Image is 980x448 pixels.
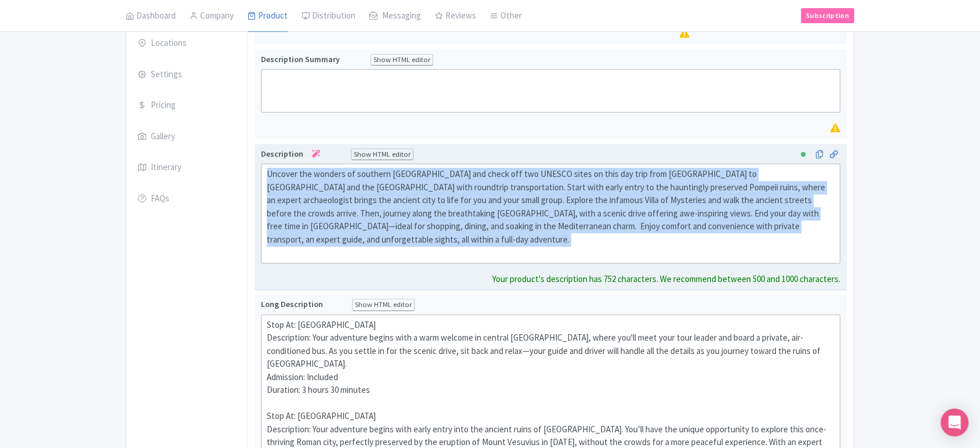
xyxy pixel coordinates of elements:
div: Open Intercom Messenger [941,409,968,436]
div: Uncover the wonders of southern [GEOGRAPHIC_DATA] and check off two UNESCO sites on this day trip... [267,168,834,259]
a: Settings [126,59,247,91]
a: Pricing [126,89,247,122]
div: Your product's description has 752 characters. We recommend between 500 and 1000 characters. [492,273,840,286]
a: Gallery [126,121,247,153]
a: FAQs [126,183,247,215]
a: Locations [126,27,247,60]
span: Description [261,149,322,160]
a: Subscription [801,8,854,23]
div: Show HTML editor [352,299,415,311]
a: Itinerary [126,151,247,184]
div: Show HTML editor [351,149,413,161]
div: Show HTML editor [371,54,433,66]
span: Long Description [261,299,323,310]
span: Description Summary [261,54,342,65]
